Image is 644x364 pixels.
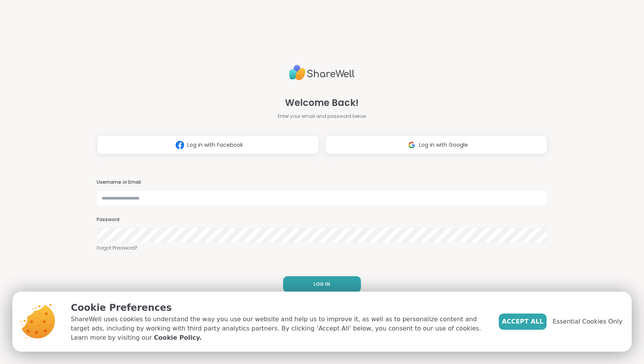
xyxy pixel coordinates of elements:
[173,138,187,152] img: ShareWell Logomark
[553,317,622,326] span: Essential Cookies Only
[499,314,547,330] button: Accept All
[283,276,361,292] button: LOG IN
[278,113,366,120] span: Enter your email and password below
[404,138,419,152] img: ShareWell Logomark
[314,281,330,288] span: LOG IN
[71,315,486,342] p: ShareWell uses cookies to understand the way you use our website and help us to improve it, as we...
[502,317,543,326] span: Accept All
[97,135,319,154] button: Log in with Facebook
[187,141,243,149] span: Log in with Facebook
[419,141,468,149] span: Log in with Google
[97,179,547,186] h3: Username or Email
[97,245,547,252] a: Forgot Password?
[285,96,359,110] span: Welcome Back!
[154,333,201,342] a: Cookie Policy.
[325,135,547,154] button: Log in with Google
[97,216,547,223] h3: Password
[71,301,486,315] p: Cookie Preferences
[289,62,355,84] img: ShareWell Logo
